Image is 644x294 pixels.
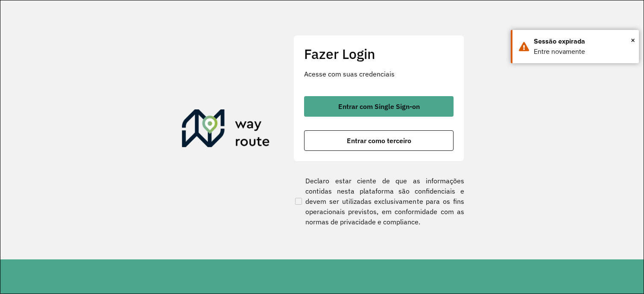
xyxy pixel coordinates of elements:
[293,176,464,227] label: Declaro estar ciente de que as informações contidas nesta plataforma são confidenciais e devem se...
[534,36,632,47] div: Sessão expirada
[347,137,411,144] span: Entrar como terceiro
[182,109,270,150] img: Roteirizador AmbevTech
[534,47,632,57] div: Entre novamente
[631,34,635,47] span: ×
[304,69,454,79] p: Acesse com suas credenciais
[631,34,635,47] button: Close
[304,46,454,62] h2: Fazer Login
[304,130,454,151] button: button
[338,103,420,110] span: Entrar com Single Sign-on
[304,96,454,117] button: button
